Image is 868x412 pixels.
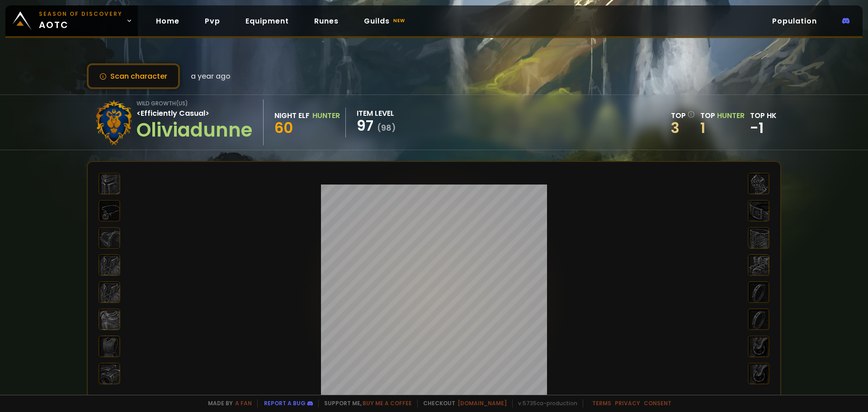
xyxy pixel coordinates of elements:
[750,118,764,138] a: -1
[417,399,507,407] span: Checkout
[39,10,123,18] small: Season of Discovery
[671,118,679,138] a: 3
[39,10,123,32] span: aotc
[198,12,227,30] a: Pvp
[392,15,407,26] small: new
[765,12,824,30] a: Population
[137,119,252,142] div: Oliviadunne
[238,12,296,30] a: Equipment
[700,110,745,121] div: Top
[203,399,252,407] span: Made by
[377,122,396,133] small: ( 98 )
[357,108,396,119] div: item level
[512,399,577,407] span: v. 5735ca - production
[700,118,705,138] a: 1
[5,5,138,36] a: Season of Discoveryaotc
[274,118,293,138] span: 60
[458,399,507,407] a: [DOMAIN_NAME]
[318,399,412,407] span: Support me,
[149,12,187,30] a: Home
[307,12,346,30] a: Runes
[644,399,671,407] a: Consent
[592,399,611,407] a: Terms
[274,110,310,121] div: Night Elf
[357,119,396,135] div: 97
[671,110,695,121] div: Top
[750,110,777,121] div: Top HK
[312,110,340,121] div: Hunter
[717,110,745,121] span: Hunter
[363,399,412,407] a: Buy me a coffee
[357,12,414,30] a: Guildsnew
[137,99,252,108] div: Wild Growth ( us )
[235,399,252,407] a: a fan
[615,399,640,407] a: Privacy
[87,63,180,89] button: Scan character
[137,108,209,118] a: <Efficiently Casual>
[191,71,231,82] span: a year ago
[264,399,306,407] a: Report a bug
